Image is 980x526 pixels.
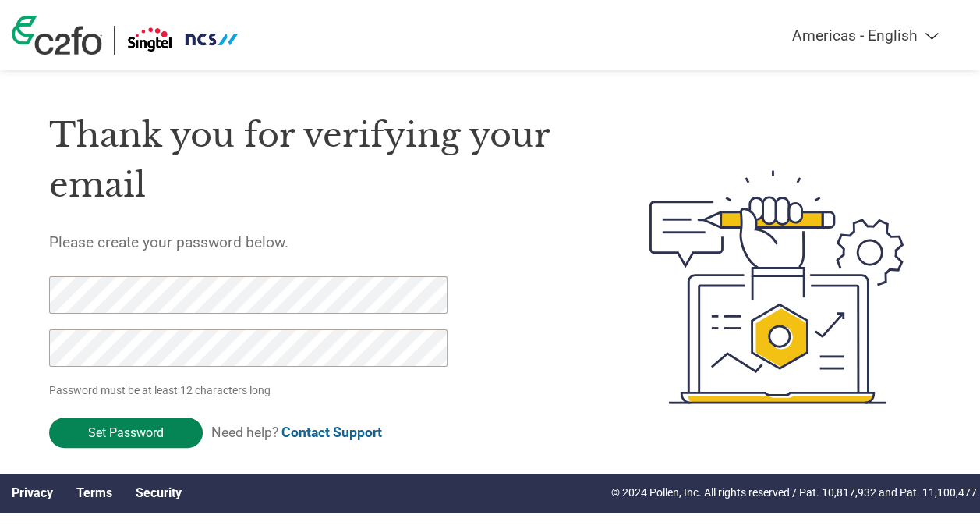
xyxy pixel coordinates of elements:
p: © 2024 Pollen, Inc. All rights reserved / Pat. 10,817,932 and Pat. 11,100,477. [611,485,980,501]
h5: Please create your password below. [49,233,578,251]
input: Set Password [49,418,203,448]
a: Contact Support [281,425,382,440]
img: create-password [622,87,931,487]
a: Terms [76,485,112,500]
img: Singtel [126,26,239,55]
img: c2fo logo [12,16,102,55]
h1: Thank you for verifying your email [49,110,578,211]
p: Password must be at least 12 characters long [49,382,451,399]
span: Need help? [211,425,382,440]
a: Privacy [12,485,53,500]
a: Security [136,485,182,500]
